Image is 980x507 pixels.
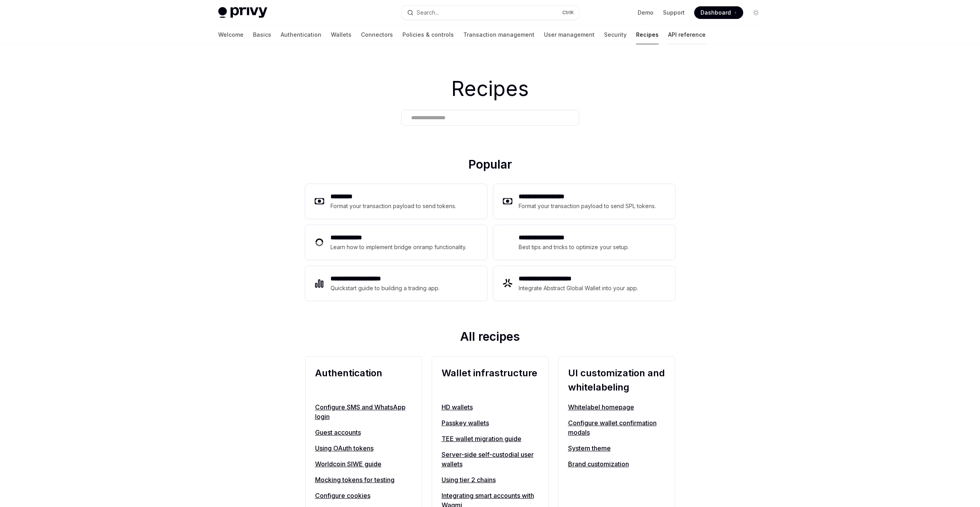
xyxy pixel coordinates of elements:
a: Passkey wallets [442,418,539,428]
a: Transaction management [463,25,534,44]
div: Format your transaction payload to send SPL tokens. [519,201,657,211]
h2: All recipes [305,329,675,347]
a: Dashboard [694,6,743,19]
a: Support [663,9,685,17]
a: **** **** ***Learn how to implement bridge onramp functionality. [305,225,487,260]
a: Policies & controls [402,25,454,44]
a: Connectors [361,25,393,44]
button: Open search [402,6,579,20]
a: Configure wallet confirmation modals [568,418,665,437]
span: Ctrl K [562,9,574,16]
div: Learn how to implement bridge onramp functionality. [330,242,469,252]
a: Recipes [636,25,659,44]
div: Quickstart guide to building a trading app. [330,284,440,293]
a: Authentication [281,25,321,44]
a: Welcome [218,25,244,44]
a: Demo [638,9,653,17]
a: Basics [253,25,271,44]
a: Whitelabel homepage [568,402,665,412]
div: Integrate Abstract Global Wallet into your app. [519,284,639,293]
a: Configure cookies [315,491,412,500]
a: User management [544,25,595,44]
a: Wallets [331,25,351,44]
h2: Authentication [315,366,412,394]
h2: UI customization and whitelabeling [568,366,665,394]
div: Format your transaction payload to send tokens. [330,201,457,211]
a: Guest accounts [315,428,412,437]
a: **** ****Format your transaction payload to send tokens. [305,184,487,219]
a: Using OAuth tokens [315,443,412,453]
div: Best tips and tricks to optimize your setup. [519,242,630,252]
a: Configure SMS and WhatsApp login [315,402,412,421]
a: API reference [668,25,706,44]
h2: Wallet infrastructure [442,366,539,394]
a: HD wallets [442,402,539,412]
a: System theme [568,443,665,453]
span: Dashboard [701,9,731,17]
button: Toggle dark mode [750,6,762,19]
a: Worldcoin SIWE guide [315,459,412,469]
div: Search... [417,8,439,17]
a: Brand customization [568,459,665,469]
a: TEE wallet migration guide [442,434,539,443]
img: light logo [218,7,267,18]
a: Mocking tokens for testing [315,475,412,484]
a: Server-side self-custodial user wallets [442,450,539,469]
a: Security [604,25,627,44]
h2: Popular [305,157,675,175]
a: Using tier 2 chains [442,475,539,484]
